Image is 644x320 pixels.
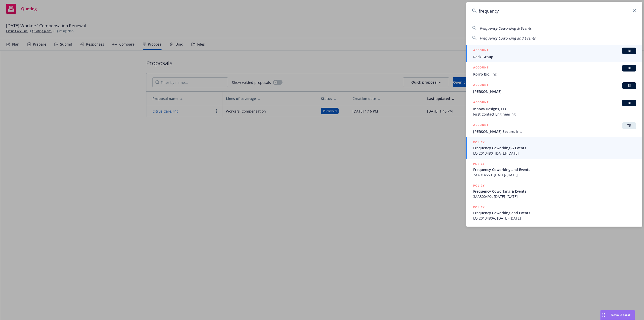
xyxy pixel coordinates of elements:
button: Nova Assist [600,310,635,320]
h5: POLICY [473,161,485,166]
span: Frequency Coworking and Events [480,36,536,41]
span: Frequency Coworking & Events [473,145,636,151]
span: BI [624,83,634,88]
span: Radz Group [473,54,636,59]
span: Frequency Coworking and Events [473,210,636,216]
span: Innova Designs, LLC [473,106,636,112]
span: LQ 2013480, [DATE]-[DATE] [473,151,636,156]
h5: ACCOUNT [473,100,489,106]
span: BI [624,101,634,105]
a: POLICYFrequency Coworking & EventsLQ 2013480, [DATE]-[DATE] [466,137,642,159]
h5: ACCOUNT [473,65,489,71]
span: Nova Assist [611,313,631,317]
input: Search... [466,2,642,20]
span: Frequency Coworking & Events [473,189,636,194]
span: 3AA800492, [DATE]-[DATE] [473,194,636,199]
span: Frequency Coworking and Events [473,167,636,172]
span: First Contact Engineering [473,112,636,117]
span: [PERSON_NAME] [473,89,636,94]
a: POLICYFrequency Coworking & Events3AA800492, [DATE]-[DATE] [466,180,642,202]
a: ACCOUNTBIRadz Group [466,45,642,62]
h5: POLICY [473,205,485,210]
a: ACCOUNTBI[PERSON_NAME] [466,80,642,97]
span: Korro Bio, Inc. [473,72,636,77]
span: LQ 2013480A, [DATE]-[DATE] [473,216,636,221]
span: TR [624,123,634,128]
a: ACCOUNTBIKorro Bio, Inc. [466,62,642,80]
div: Drag to move [600,310,607,320]
h5: ACCOUNT [473,82,489,88]
span: Frequency Coworking & Events [480,26,532,31]
span: 3AA914560, [DATE]-[DATE] [473,172,636,177]
a: POLICYFrequency Coworking and Events3AA914560, [DATE]-[DATE] [466,159,642,180]
span: [PERSON_NAME] Secure, Inc. [473,129,636,134]
span: BI [624,49,634,53]
span: BI [624,66,634,70]
a: POLICYFrequency Coworking and EventsLQ 2013480A, [DATE]-[DATE] [466,202,642,224]
h5: ACCOUNT [473,48,489,54]
h5: POLICY [473,140,485,145]
a: ACCOUNTBIInnova Designs, LLCFirst Contact Engineering [466,97,642,120]
h5: POLICY [473,183,485,188]
h5: ACCOUNT [473,122,489,128]
a: ACCOUNTTR[PERSON_NAME] Secure, Inc. [466,120,642,137]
